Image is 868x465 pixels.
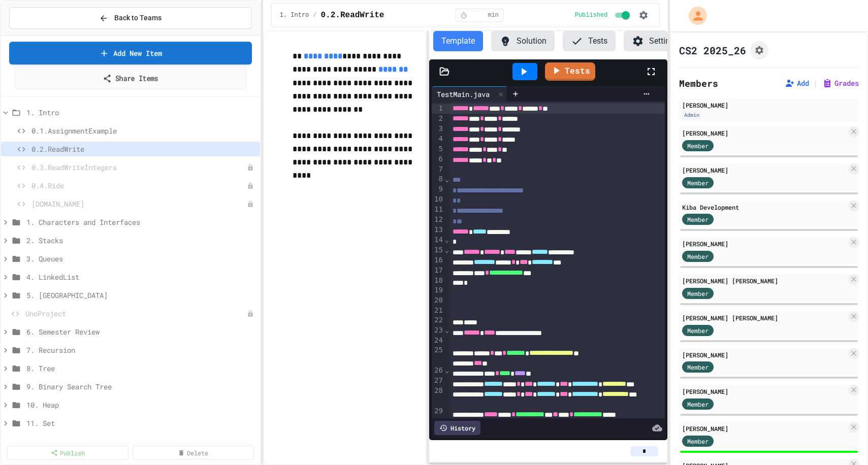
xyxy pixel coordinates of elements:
[432,194,444,205] div: 10
[575,9,632,21] div: Content is published and visible to students
[433,31,483,51] button: Template
[432,315,444,325] div: 22
[687,400,709,409] span: Member
[247,164,254,171] div: Unpublished
[432,325,444,336] div: 23
[432,235,444,245] div: 14
[9,42,252,64] a: Add New Item
[31,144,256,154] span: 0.2.ReadWrite
[26,363,256,374] span: 8. Tree
[26,400,256,410] span: 10. Heap
[26,326,256,337] span: 6. Semester Review
[432,245,444,255] div: 15
[678,4,710,27] div: My Account
[432,114,444,124] div: 2
[247,182,254,189] div: Unpublished
[31,198,247,209] span: [DOMAIN_NAME]
[432,225,444,235] div: 13
[432,134,444,144] div: 4
[432,104,444,114] div: 1
[26,436,256,447] span: 12. Map
[679,76,718,90] h2: Members
[434,421,480,435] div: History
[687,215,709,224] span: Member
[432,164,444,175] div: 7
[432,124,444,134] div: 3
[682,101,856,110] div: [PERSON_NAME]
[7,446,128,460] a: Publish
[432,345,444,366] div: 25
[321,9,384,21] span: 0.2.ReadWrite
[432,255,444,265] div: 16
[575,11,608,19] span: Published
[682,424,847,433] div: [PERSON_NAME]
[682,239,847,248] div: [PERSON_NAME]
[682,111,701,119] div: Admin
[432,386,444,406] div: 28
[432,205,444,215] div: 11
[679,43,746,57] h1: CS2 2025_26
[432,406,444,426] div: 29
[247,310,254,317] div: Unpublished
[313,11,316,19] span: /
[682,165,847,175] div: [PERSON_NAME]
[687,141,709,150] span: Member
[31,162,247,173] span: 0.3.ReadWriteIntegers
[432,276,444,286] div: 18
[444,366,449,374] span: Fold line
[14,67,246,90] a: Share Items
[26,235,256,246] span: 2. Stacks
[784,380,858,423] iframe: chat widget
[432,366,444,376] div: 26
[247,201,254,208] div: Unpublished
[432,144,444,154] div: 5
[444,175,449,183] span: Fold line
[687,252,709,261] span: Member
[785,78,809,88] button: Add
[432,376,444,386] div: 27
[432,86,507,102] div: TestMain.java
[682,203,847,212] div: Kiba Development
[563,31,616,51] button: Tests
[488,11,499,19] span: min
[26,272,256,282] span: 4. LinkedList
[26,253,256,264] span: 3. Queues
[432,174,444,184] div: 8
[432,154,444,164] div: 6
[444,236,449,244] span: Fold line
[624,31,687,51] button: Settings
[26,345,256,355] span: 7. Recursion
[491,31,555,51] button: Solution
[682,387,847,396] div: [PERSON_NAME]
[687,289,709,298] span: Member
[687,437,709,446] span: Member
[682,128,847,138] div: [PERSON_NAME]
[432,336,444,346] div: 24
[682,313,847,322] div: [PERSON_NAME] [PERSON_NAME]
[813,77,818,89] span: |
[26,418,256,428] span: 11. Set
[432,89,495,99] div: TestMain.java
[432,265,444,276] div: 17
[825,424,858,455] iframe: chat widget
[432,285,444,295] div: 19
[114,13,162,23] span: Back to Teams
[280,11,309,19] span: 1. Intro
[31,180,247,191] span: 0.4.Ride
[682,276,847,285] div: [PERSON_NAME] [PERSON_NAME]
[26,217,256,227] span: 1. Characters and Interfaces
[432,184,444,194] div: 9
[822,78,859,88] button: Grades
[432,215,444,225] div: 12
[432,306,444,316] div: 21
[9,7,252,29] button: Back to Teams
[133,446,254,460] a: Delete
[750,41,768,59] button: Assignment Settings
[444,326,449,334] span: Fold line
[432,295,444,306] div: 20
[687,362,709,372] span: Member
[687,178,709,187] span: Member
[545,62,595,81] a: Tests
[26,107,256,118] span: 1. Intro
[31,125,256,136] span: 0.1.AssignmentExample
